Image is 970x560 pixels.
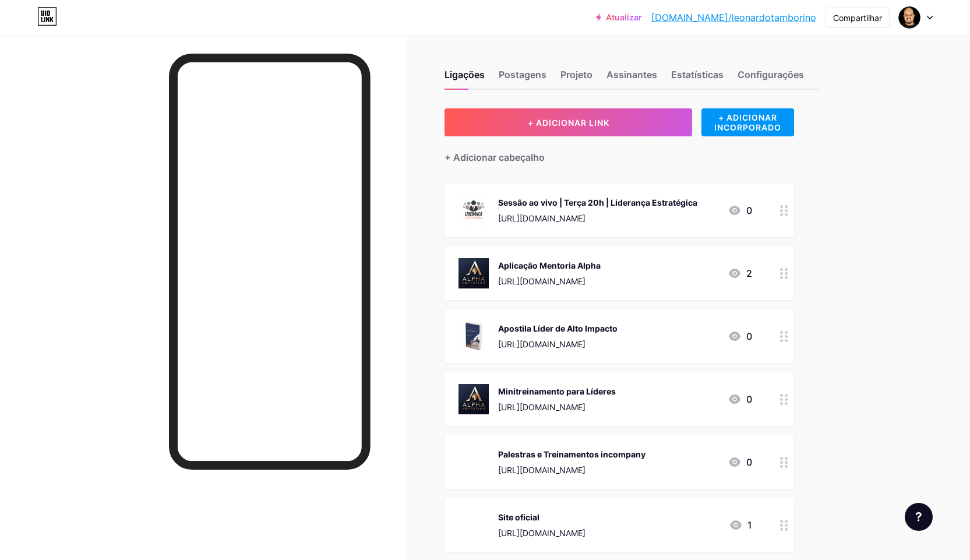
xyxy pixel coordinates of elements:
[445,152,545,163] font: + Adicionar cabeçalho
[498,512,539,522] font: Site oficial
[498,323,618,333] font: Apostila Líder de Alto Impacto
[833,13,882,23] font: Compartilhar
[498,198,697,207] font: Sessão ao vivo | Terça 20h | Liderança Estratégica
[747,519,752,531] font: 1
[651,12,816,23] font: [DOMAIN_NAME]/leonardotamborino
[498,386,616,396] font: Minitreinamento para Líderes
[528,118,609,128] font: + ADICIONAR LINK
[498,276,585,286] font: [URL][DOMAIN_NAME]
[458,447,489,477] img: Palestras e Treinamentos incompany
[606,12,642,22] font: Atualizar
[714,112,781,132] font: + ADICIONAR INCORPORADO
[498,449,646,459] font: Palestras e Treinamentos incompany
[746,267,752,279] font: 2
[671,69,724,80] font: Estatísticas
[498,402,585,412] font: [URL][DOMAIN_NAME]
[746,205,752,216] font: 0
[738,69,804,80] font: Configurações
[458,321,489,351] img: Apostila Líder de Alto Impacto
[498,465,585,475] font: [URL][DOMAIN_NAME]
[606,69,657,80] font: Assinantes
[499,69,546,80] font: Postagens
[560,69,592,80] font: Projeto
[898,6,920,29] img: leonardotamborino
[498,528,585,538] font: [URL][DOMAIN_NAME]
[445,108,692,136] button: + ADICIONAR LINK
[746,330,752,342] font: 0
[458,384,489,414] img: Minitreinamento para Líderes
[651,10,816,24] a: [DOMAIN_NAME]/leonardotamborino
[458,258,489,288] img: Aplicação Mentoria Alpha
[746,456,752,468] font: 0
[498,213,585,223] font: [URL][DOMAIN_NAME]
[498,339,585,349] font: [URL][DOMAIN_NAME]
[458,195,489,226] img: Sessão ao vivo | Terça 20h | Liderança Estratégica
[746,393,752,405] font: 0
[445,69,485,80] font: Ligações
[498,260,601,270] font: Aplicação Mentoria Alpha
[458,510,489,540] img: Site oficial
